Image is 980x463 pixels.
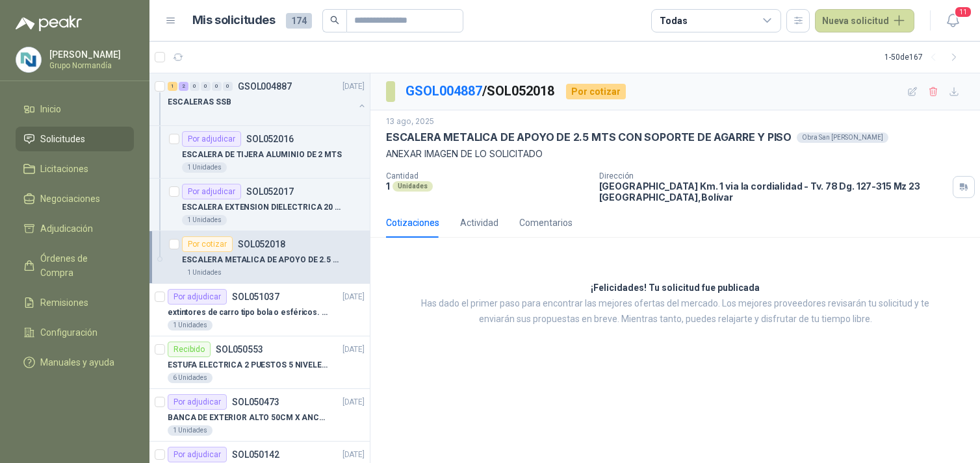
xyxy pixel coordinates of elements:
p: [DATE] [342,291,365,303]
span: Negociaciones [40,192,100,206]
p: [DATE] [342,449,365,461]
div: 1 Unidades [182,215,227,225]
div: 0 [212,82,222,91]
p: ESCALERAS SSB [168,96,231,108]
h1: Mis solicitudes [192,11,276,30]
div: 1 [168,82,177,91]
p: Has dado el primer paso para encontrar las mejores ofertas del mercado. Los mejores proveedores r... [403,296,948,327]
p: ESCALERA EXTENSION DIELECTRICA 20 PASOS / 6 MTS - CERTIFICADA [182,201,344,214]
a: Configuración [16,320,134,345]
p: SOL050553 [216,345,263,354]
p: SOL052016 [246,134,294,144]
p: [PERSON_NAME] [49,50,131,59]
div: 2 [179,82,188,91]
p: 1 [386,181,390,192]
p: SOL050473 [232,397,279,407]
a: Por adjudicarSOL051037[DATE] extintores de carro tipo bola o esféricos. Eficacia 21A - 113B1 Unid... [149,284,370,336]
a: RecibidoSOL050553[DATE] ESTUFA ELECTRICA 2 PUESTOS 5 NIVELES DE TEMPERATURA 2000 W6 Unidades [149,336,370,389]
div: Por adjudicar [168,289,227,305]
p: [DATE] [342,81,365,93]
div: Comentarios [519,216,573,230]
span: Adjudicación [40,221,93,236]
p: GSOL004887 [238,82,292,91]
p: ANEXAR IMAGEN DE LO SOLICITADO [386,147,964,161]
span: 11 [954,6,972,18]
span: search [330,16,339,25]
a: Remisiones [16,290,134,315]
button: 11 [941,9,964,32]
span: Licitaciones [40,162,88,176]
span: Manuales y ayuda [40,355,114,369]
div: Obra San [PERSON_NAME] [797,132,888,143]
p: [GEOGRAPHIC_DATA] Km. 1 via la cordialidad - Tv. 78 Dg. 127-315 Mz 23 [GEOGRAPHIC_DATA] , Bolívar [599,181,948,203]
div: 1 Unidades [168,425,213,436]
p: ESCALERA METALICA DE APOYO DE 2.5 MTS CON SOPORTE DE AGARRE Y PISO [386,131,792,144]
div: Por adjudicar [182,184,241,199]
a: Negociaciones [16,186,134,211]
p: ESCALERA DE TIJERA ALUMINIO DE 2 MTS [182,149,342,161]
a: 1 2 0 0 0 0 GSOL004887[DATE] ESCALERAS SSB [168,79,367,120]
p: Dirección [599,171,948,181]
a: Licitaciones [16,156,134,181]
p: SOL052017 [246,187,294,196]
p: / SOL052018 [406,81,556,101]
p: extintores de carro tipo bola o esféricos. Eficacia 21A - 113B [168,307,329,319]
p: ESCALERA METALICA DE APOYO DE 2.5 MTS CON SOPORTE DE AGARRE Y PISO [182,254,344,266]
p: Cantidad [386,171,589,181]
p: [DATE] [342,344,365,356]
span: Configuración [40,325,97,340]
p: ESTUFA ELECTRICA 2 PUESTOS 5 NIVELES DE TEMPERATURA 2000 W [168,359,329,371]
div: Unidades [393,181,433,192]
div: 0 [201,82,211,91]
a: Órdenes de Compra [16,246,134,285]
div: Recibido [168,342,211,357]
a: Por adjudicarSOL052017ESCALERA EXTENSION DIELECTRICA 20 PASOS / 6 MTS - CERTIFICADA1 Unidades [149,179,370,231]
p: SOL051037 [232,292,279,301]
p: Grupo Normandía [49,62,131,69]
a: GSOL004887 [406,83,482,99]
div: 6 Unidades [168,373,213,383]
div: Por cotizar [566,84,626,99]
div: 1 Unidades [168,320,213,331]
a: Manuales y ayuda [16,350,134,375]
img: Company Logo [16,47,41,72]
h3: ¡Felicidades! Tu solicitud fue publicada [591,281,760,296]
div: Por cotizar [182,236,233,252]
button: Nueva solicitud [815,9,914,32]
div: 0 [223,82,233,91]
div: 1 - 50 de 167 [884,47,964,68]
div: 1 Unidades [182,268,227,278]
p: [DATE] [342,396,365,408]
div: Por adjudicar [168,394,227,410]
span: Solicitudes [40,132,85,146]
p: SOL050142 [232,450,279,459]
div: Actividad [460,216,498,230]
div: Por adjudicar [182,131,241,147]
p: BANCA DE EXTERIOR ALTO 50CM X ANCHO 100CM FONDO 45CM CON ESPALDAR [168,412,329,424]
span: Inicio [40,102,61,116]
div: 0 [190,82,200,91]
div: Por adjudicar [168,447,227,462]
p: 13 ago, 2025 [386,116,434,128]
a: Adjudicación [16,216,134,241]
a: Por adjudicarSOL050473[DATE] BANCA DE EXTERIOR ALTO 50CM X ANCHO 100CM FONDO 45CM CON ESPALDAR1 U... [149,389,370,442]
a: Inicio [16,97,134,121]
span: 174 [286,13,312,29]
div: Todas [660,14,687,28]
p: SOL052018 [238,240,285,249]
a: Por cotizarSOL052018ESCALERA METALICA DE APOYO DE 2.5 MTS CON SOPORTE DE AGARRE Y PISO1 Unidades [149,231,370,284]
div: Cotizaciones [386,216,439,230]
a: Solicitudes [16,127,134,151]
span: Remisiones [40,295,88,310]
span: Órdenes de Compra [40,251,122,280]
img: Logo peakr [16,16,82,31]
a: Por adjudicarSOL052016ESCALERA DE TIJERA ALUMINIO DE 2 MTS1 Unidades [149,126,370,179]
div: 1 Unidades [182,162,227,173]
